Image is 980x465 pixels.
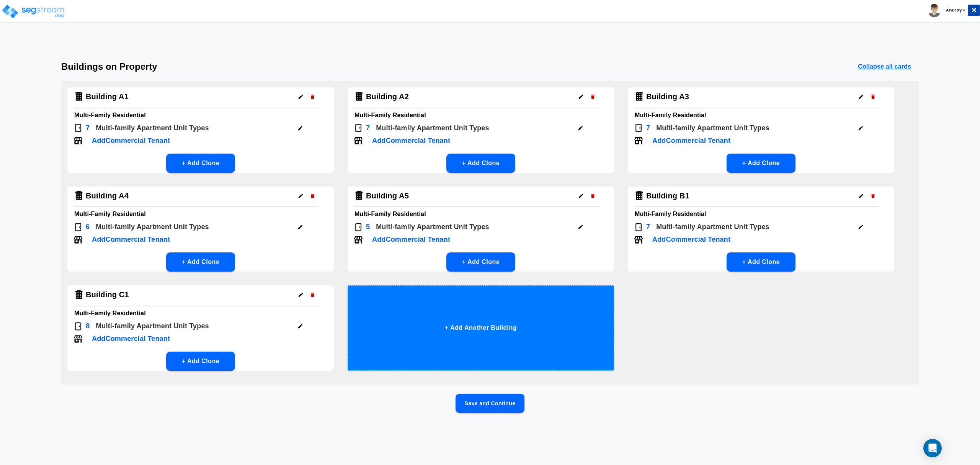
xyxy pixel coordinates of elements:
p: Add Commercial Tenant [92,334,170,344]
button: + Add Clone [166,352,235,371]
button: + Add Another Building [348,285,614,370]
p: 8 [86,321,90,331]
p: 7 [86,123,90,133]
h6: Multi-Family Residential [74,308,327,319]
p: 6 [86,222,90,232]
img: Door Icon [354,123,363,133]
h4: Building A5 [366,191,409,201]
h6: Multi-Family Residential [635,110,887,121]
h6: Multi-Family Residential [74,110,327,121]
p: Multi-family Apartment Unit Type s [376,222,489,232]
p: Collapse all cards [858,62,911,71]
h4: Building A2 [366,92,409,102]
img: Tenant Icon [634,235,643,244]
img: logo_pro_r.png [1,4,66,19]
h4: Building A4 [86,191,129,201]
b: Anuroy [946,7,962,13]
p: Multi-family Apartment Unit Type s [96,321,209,331]
p: Multi-family Apartment Unit Type s [96,222,209,232]
p: Add Commercial Tenant [652,234,730,245]
div: Open Intercom Messenger [923,439,942,457]
h4: Building A1 [86,92,129,102]
h6: Multi-Family Residential [635,209,887,219]
button: + Add Clone [727,154,795,173]
img: Building Icon [73,190,84,201]
img: Building Icon [354,190,364,201]
p: Multi-family Apartment Unit Type s [656,123,769,133]
p: Add Commercial Tenant [372,136,450,146]
button: + Add Clone [446,154,515,173]
img: Tenant Icon [634,136,643,145]
p: Add Commercial Tenant [652,136,730,146]
h3: Buildings on Property [61,61,157,72]
h4: Building C1 [86,290,129,300]
img: Building Icon [634,190,645,201]
img: Door Icon [73,223,83,232]
p: Multi-family Apartment Unit Type s [96,123,209,133]
img: Building Icon [354,91,364,102]
img: Door Icon [354,223,363,232]
button: + Add Clone [446,252,515,272]
button: + Add Clone [166,154,235,173]
img: Tenant Icon [73,334,83,344]
img: Door Icon [73,322,83,331]
button: + Add Clone [727,252,795,272]
h6: Multi-Family Residential [74,209,327,219]
p: Multi-family Apartment Unit Type s [376,123,489,133]
img: avatar.png [928,4,941,17]
p: 5 [366,222,370,232]
h6: Multi-Family Residential [354,209,607,219]
img: Building Icon [73,91,84,102]
img: Door Icon [634,223,643,232]
p: Multi-family Apartment Unit Type s [656,222,769,232]
button: + Add Clone [166,252,235,272]
img: Door Icon [634,123,643,133]
p: 7 [646,222,650,232]
h4: Building A3 [646,92,689,102]
p: 7 [646,123,650,133]
p: Add Commercial Tenant [92,136,170,146]
p: 7 [366,123,370,133]
img: Building Icon [634,91,645,102]
img: Tenant Icon [73,235,83,244]
h6: Multi-Family Residential [354,110,607,121]
button: Save and Continue [456,394,524,413]
h4: Building B1 [646,191,689,201]
img: Door Icon [73,123,83,133]
img: Building Icon [73,290,84,300]
img: Tenant Icon [354,235,363,244]
p: Add Commercial Tenant [372,234,450,245]
img: Tenant Icon [354,136,363,145]
img: Tenant Icon [73,136,83,145]
p: Add Commercial Tenant [92,234,170,245]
